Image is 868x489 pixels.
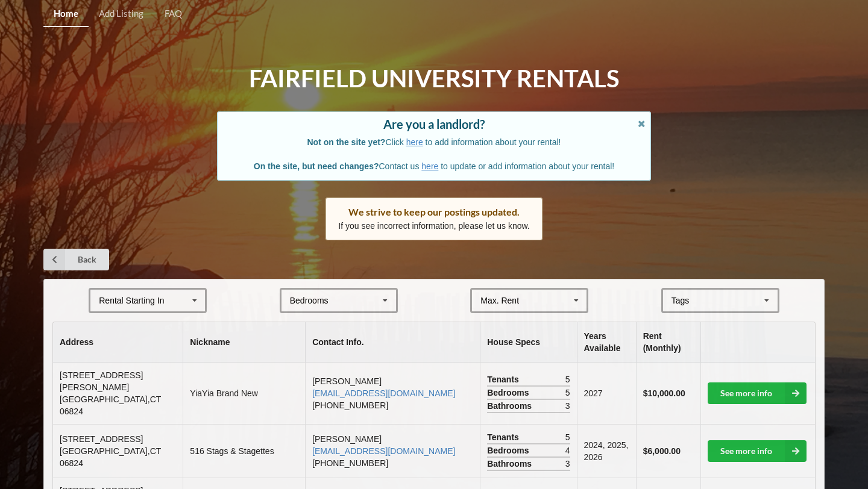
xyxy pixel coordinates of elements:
td: 516 Stags & Stagettes [183,424,305,478]
span: Bedrooms [487,387,532,399]
span: 4 [565,444,570,456]
th: Nickname [183,322,305,363]
th: House Specs [480,322,576,363]
b: On the site, but need changes? [254,161,379,171]
div: We strive to keep our postings updated. [338,206,530,218]
span: Bathrooms [487,400,535,412]
div: Max. Rent [480,296,519,305]
h1: Fairfield University Rentals [249,63,619,94]
div: Are you a landlord? [230,118,638,130]
span: [STREET_ADDRESS][PERSON_NAME] [60,370,143,392]
span: [STREET_ADDRESS] [60,434,143,444]
td: 2024, 2025, 2026 [577,424,636,478]
div: Rental Starting In [99,296,164,305]
span: [GEOGRAPHIC_DATA] , CT 06824 [60,446,161,468]
a: Add Listing [89,1,154,27]
span: 5 [565,373,570,385]
a: here [406,137,423,147]
span: 3 [565,400,570,412]
td: [PERSON_NAME] [PHONE_NUMBER] [305,363,480,424]
a: Home [43,1,89,27]
span: Bathrooms [487,458,535,470]
th: Address [53,322,183,363]
b: $6,000.00 [643,446,681,456]
td: [PERSON_NAME] [PHONE_NUMBER] [305,424,480,478]
span: Bedrooms [487,444,532,456]
td: YiaYia Brand New [183,363,305,424]
a: here [421,161,438,171]
span: 3 [565,458,570,470]
a: Back [43,249,109,270]
span: Tenants [487,431,522,443]
div: Bedrooms [290,296,329,305]
th: Rent (Monthly) [636,322,700,363]
b: Not on the site yet? [307,137,386,147]
span: [GEOGRAPHIC_DATA] , CT 06824 [60,394,161,416]
th: Contact Info. [305,322,480,363]
span: 5 [565,431,570,443]
th: Years Available [577,322,636,363]
span: Click to add information about your rental! [307,137,561,147]
span: Contact us to update or add information about your rental! [254,161,614,171]
a: See more info [708,382,807,404]
p: If you see incorrect information, please let us know. [338,220,530,232]
span: Tenants [487,373,522,385]
b: $10,000.00 [643,388,685,398]
td: 2027 [577,363,636,424]
div: Tags [668,294,707,308]
a: [EMAIL_ADDRESS][DOMAIN_NAME] [312,446,455,456]
a: FAQ [154,1,192,27]
a: See more info [708,440,807,462]
a: [EMAIL_ADDRESS][DOMAIN_NAME] [312,388,455,398]
span: 5 [565,387,570,399]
